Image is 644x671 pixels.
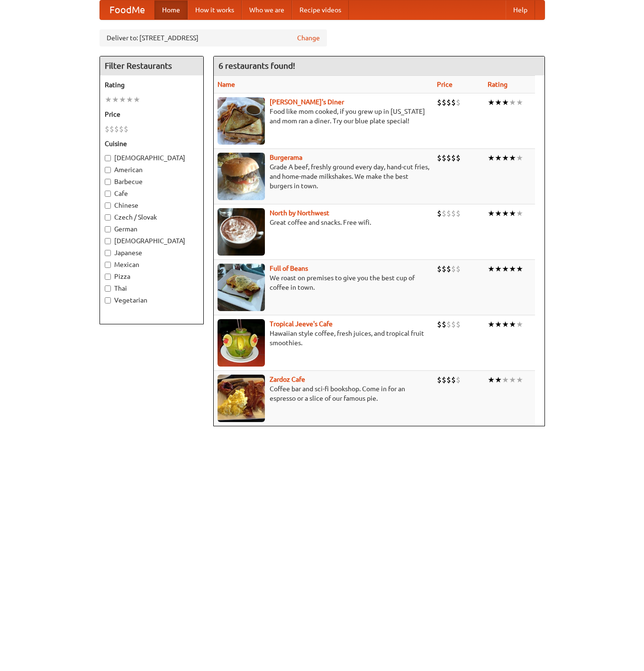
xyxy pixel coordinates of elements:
[270,154,302,161] a: Burgerama
[105,262,111,268] input: Mexican
[242,0,292,19] a: Who we are
[105,124,109,134] li: $
[218,153,265,200] img: burgerama.jpg
[105,189,199,198] label: Cafe
[456,153,461,163] li: $
[516,319,523,330] li: ★
[442,319,446,330] li: $
[105,248,199,257] label: Japanese
[218,375,265,422] img: zardoz.jpg
[456,375,461,385] li: $
[119,94,126,105] li: ★
[119,124,124,134] li: $
[105,284,199,293] label: Thai
[502,208,509,219] li: ★
[105,191,111,197] input: Cafe
[112,94,119,105] li: ★
[218,218,429,227] p: Great coffee and snacks. Free wifi.
[105,250,111,256] input: Japanese
[297,33,320,43] a: Change
[446,97,451,108] li: $
[437,153,442,163] li: $
[105,295,199,305] label: Vegetarian
[456,319,461,330] li: $
[446,264,451,274] li: $
[133,94,140,105] li: ★
[488,319,495,330] li: ★
[488,153,495,163] li: ★
[451,319,456,330] li: $
[442,153,446,163] li: $
[488,264,495,274] li: ★
[218,97,265,145] img: sallys.jpg
[451,97,456,108] li: $
[218,319,265,367] img: jeeves.jpg
[495,153,502,163] li: ★
[105,226,111,232] input: German
[218,107,429,126] p: Food like mom cooked, if you grew up in [US_STATE] and mom ran a diner. Try our blue plate special!
[124,124,128,134] li: $
[105,272,199,281] label: Pizza
[446,153,451,163] li: $
[495,208,502,219] li: ★
[516,208,523,219] li: ★
[509,153,516,163] li: ★
[437,97,442,108] li: $
[516,153,523,163] li: ★
[154,0,188,19] a: Home
[105,285,111,292] input: Thai
[437,81,453,88] a: Price
[109,124,114,134] li: $
[105,165,199,175] label: American
[105,274,111,280] input: Pizza
[442,375,446,385] li: $
[105,179,111,185] input: Barbecue
[437,375,442,385] li: $
[446,319,451,330] li: $
[446,208,451,219] li: $
[105,224,199,234] label: German
[114,124,119,134] li: $
[446,375,451,385] li: $
[495,319,502,330] li: ★
[451,208,456,219] li: $
[218,208,265,256] img: north.jpg
[495,97,502,108] li: ★
[456,97,461,108] li: $
[502,153,509,163] li: ★
[105,201,199,210] label: Chinese
[100,0,154,19] a: FoodMe
[218,61,295,70] ng-pluralize: 6 restaurants found!
[105,153,199,163] label: [DEMOGRAPHIC_DATA]
[456,264,461,274] li: $
[516,97,523,108] li: ★
[502,375,509,385] li: ★
[488,81,508,88] a: Rating
[509,375,516,385] li: ★
[126,94,133,105] li: ★
[270,209,329,217] a: North by Northwest
[218,329,429,348] p: Hawaiian style coffee, fresh juices, and tropical fruit smoothies.
[495,375,502,385] li: ★
[456,208,461,219] li: $
[105,139,199,148] h5: Cuisine
[516,264,523,274] li: ★
[502,264,509,274] li: ★
[495,264,502,274] li: ★
[506,0,535,19] a: Help
[502,319,509,330] li: ★
[105,238,111,244] input: [DEMOGRAPHIC_DATA]
[218,162,429,191] p: Grade A beef, freshly ground every day, hand-cut fries, and home-made milkshakes. We make the bes...
[105,155,111,161] input: [DEMOGRAPHIC_DATA]
[451,264,456,274] li: $
[437,208,442,219] li: $
[516,375,523,385] li: ★
[502,97,509,108] li: ★
[105,212,199,222] label: Czech / Slovak
[437,319,442,330] li: $
[270,98,344,106] a: [PERSON_NAME]'s Diner
[105,80,199,90] h5: Rating
[270,320,333,328] b: Tropical Jeeve's Cafe
[451,375,456,385] li: $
